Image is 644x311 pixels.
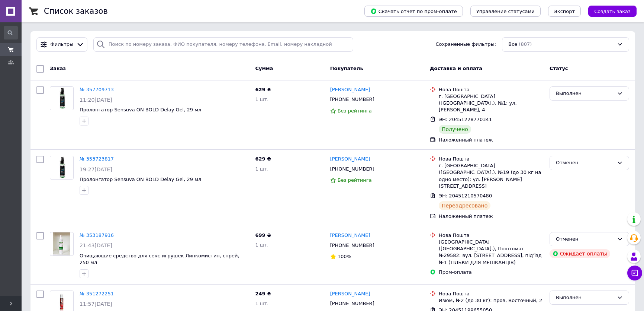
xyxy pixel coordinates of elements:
span: 699 ₴ [255,232,271,238]
span: Сумма [255,66,273,71]
span: Создать заказ [594,9,631,14]
span: Заказ [50,66,66,71]
a: Пролонгатор Sensuva ON BOLD Delay Gel, 29 мл [80,107,201,112]
span: Все [508,41,517,48]
div: Изюм, №2 (до 30 кг): пров, Восточный, 2 [439,297,544,304]
span: 19:27[DATE] [80,166,112,172]
button: Чат с покупателем [627,266,642,280]
input: Поиск по номеру заказа, ФИО покупателя, номеру телефона, Email, номеру накладной [93,37,354,52]
span: 629 ₴ [255,156,271,162]
span: Без рейтинга [338,177,372,183]
div: Нова Пошта [439,291,544,297]
span: Управление статусами [476,9,535,14]
div: Нова Пошта [439,86,544,93]
span: ЭН: 20451210570480 [439,193,492,199]
div: Отменен [556,159,614,167]
div: Получено [439,125,471,134]
span: 1 шт. [255,242,268,248]
img: Фото товару [55,156,68,179]
div: Переадресовано [439,201,490,210]
a: № 353187916 [80,232,114,238]
div: Выполнен [556,90,614,98]
span: Фильтры [51,41,74,48]
span: 1 шт. [255,166,268,172]
span: ЭН: 20451228770341 [439,117,492,122]
button: Управление статусами [470,6,541,17]
a: Очищающие средство для секс-игрушек Линкомистин, спрей, 250 мл [80,253,239,266]
a: № 357709713 [80,87,114,92]
div: [PHONE_NUMBER] [329,164,376,174]
div: Нова Пошта [439,232,544,239]
a: [PERSON_NAME] [330,86,370,93]
div: [PHONE_NUMBER] [329,299,376,308]
span: 249 ₴ [255,291,271,296]
a: [PERSON_NAME] [330,232,370,239]
a: Создать заказ [581,8,637,14]
div: Ожидает оплаты [550,249,610,258]
span: Без рейтинга [338,108,372,114]
a: № 351272251 [80,291,114,296]
a: [PERSON_NAME] [330,156,370,163]
div: г. [GEOGRAPHIC_DATA] ([GEOGRAPHIC_DATA].), №19 (до 30 кг на одно место): ул. [PERSON_NAME][STREET... [439,162,544,190]
button: Экспорт [548,6,581,17]
a: Фото товару [50,86,74,110]
span: Экспорт [554,9,575,14]
button: Создать заказ [588,6,637,17]
img: Фото товару [55,87,68,110]
span: 1 шт. [255,301,268,306]
span: Скачать отчет по пром-оплате [370,8,457,15]
span: 11:57[DATE] [80,301,112,307]
a: Фото товару [50,232,74,256]
span: 100% [338,254,351,259]
a: Пролонгатор Sensuva ON BOLD Delay Gel, 29 мл [80,177,201,182]
a: Фото товару [50,156,74,180]
span: Доставка и оплата [430,66,482,71]
div: [PHONE_NUMBER] [329,95,376,104]
span: Покупатель [330,66,363,71]
div: Пром-оплата [439,269,544,276]
div: Отменен [556,235,614,243]
span: 21:43[DATE] [80,242,112,248]
a: № 353723817 [80,156,114,162]
span: Статус [550,66,568,71]
span: 11:20[DATE] [80,97,112,103]
h1: Список заказов [44,7,108,16]
div: Наложенный платеж [439,213,544,220]
span: 1 шт. [255,96,268,102]
button: Скачать отчет по пром-оплате [364,6,463,17]
div: [GEOGRAPHIC_DATA] ([GEOGRAPHIC_DATA].), Поштомат №29582: вул. [STREET_ADDRESS], під'їзд №1 (ТІЛЬК... [439,239,544,266]
div: [PHONE_NUMBER] [329,241,376,250]
span: 629 ₴ [255,87,271,92]
div: г. [GEOGRAPHIC_DATA] ([GEOGRAPHIC_DATA].), №1: ул. [PERSON_NAME], 4 [439,93,544,114]
a: [PERSON_NAME] [330,291,370,298]
img: Фото товару [53,232,71,256]
span: Сохраненные фильтры: [435,41,496,48]
div: Выполнен [556,294,614,302]
span: (807) [519,41,532,47]
div: Наложенный платеж [439,137,544,143]
div: Нова Пошта [439,156,544,162]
